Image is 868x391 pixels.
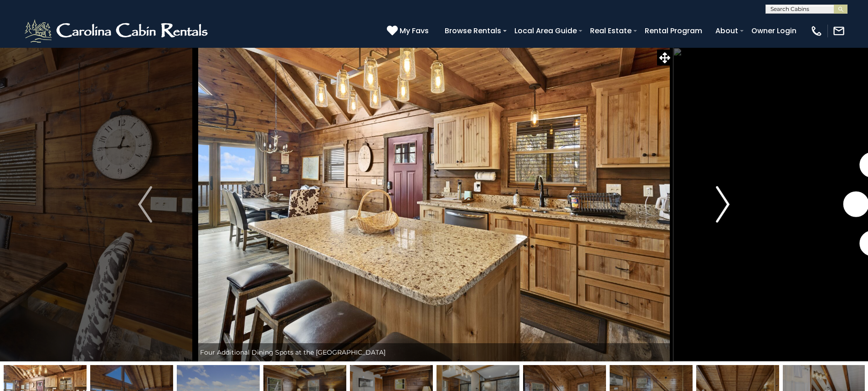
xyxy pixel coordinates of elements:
a: Browse Rentals [440,23,506,39]
button: Next [673,47,773,361]
img: phone-regular-white.png [810,25,823,37]
div: Four Additional Dining Spots at the [GEOGRAPHIC_DATA] [195,343,673,361]
span: My Favs [400,25,429,36]
a: Rental Program [640,23,707,39]
a: Owner Login [747,23,801,39]
a: About [711,23,743,39]
img: White-1-2.png [23,17,212,45]
img: arrow [138,186,152,223]
a: Real Estate [586,23,636,39]
button: Previous [95,47,195,361]
a: My Favs [387,25,431,37]
img: arrow [716,186,729,223]
img: mail-regular-white.png [832,25,845,37]
a: Local Area Guide [510,23,581,39]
